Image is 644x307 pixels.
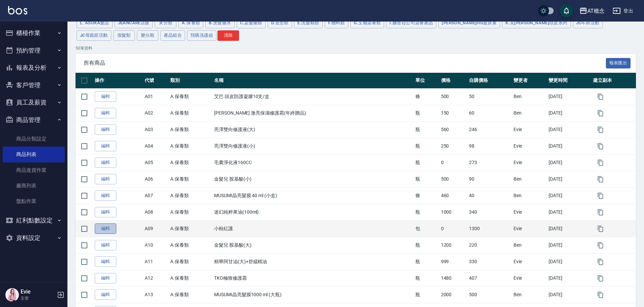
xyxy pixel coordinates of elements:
[143,73,169,89] th: 代號
[512,187,547,204] td: Ben
[95,289,116,300] a: 編輯
[3,178,65,193] a: 廠商列表
[414,220,439,237] td: 包
[143,121,169,138] td: A03
[212,105,414,121] td: [PERSON_NAME] 激亮保濕修護霜(年終贈品)
[212,286,414,303] td: MUSUMI晶亮髮膜1000 ml (大瓶)
[143,171,169,187] td: A06
[547,88,591,105] td: [DATE]
[212,171,414,187] td: 金髮兒 胺基酸(小)
[3,24,65,42] button: 櫃檯作業
[95,207,116,217] a: 編輯
[3,229,65,247] button: 資料設定
[467,237,512,253] td: 220
[115,18,153,28] button: JeanCare店販
[268,18,292,28] button: D.造型類
[95,223,116,234] a: 編輯
[169,73,212,89] th: 類別
[467,154,512,171] td: 273
[169,204,212,220] td: A.保養類
[212,73,414,89] th: 名稱
[414,237,439,253] td: 瓶
[169,105,212,121] td: A.保養類
[137,30,158,41] button: 樂分期
[77,30,111,41] button: JC母親節活動
[467,121,512,138] td: 246
[414,270,439,286] td: 瓶
[467,187,512,204] td: 40
[439,73,468,89] th: 價格
[414,121,439,138] td: 瓶
[512,73,547,89] th: 變更者
[439,286,468,303] td: 2000
[512,121,547,138] td: Evie
[414,204,439,220] td: 瓶
[143,187,169,204] td: A07
[95,240,116,250] a: 編輯
[439,121,468,138] td: 560
[467,138,512,154] td: 98
[95,141,116,151] a: 編輯
[3,212,65,229] button: 紅利點數設定
[512,105,547,121] td: Ben
[217,30,239,41] button: 清除
[160,30,185,41] button: 產品組合
[467,73,512,89] th: 自購價格
[467,286,512,303] td: 500
[547,220,591,237] td: [DATE]
[169,237,212,253] td: A.保養類
[512,253,547,270] td: Evie
[438,18,500,28] button: [PERSON_NAME]HG髮原素
[467,88,512,105] td: 50
[439,237,468,253] td: 1200
[350,18,384,28] button: G.玉袖染膏類
[155,18,176,28] button: 未分類
[205,18,234,28] button: B.燙髮藥水
[606,59,631,66] a: 報表匯出
[143,286,169,303] td: A13
[212,253,414,270] td: 精華阿甘油(大)+舒緩精油
[169,220,212,237] td: A.保養類
[439,220,468,237] td: 0
[169,88,212,105] td: A.保養類
[467,270,512,286] td: 407
[502,18,570,28] button: K.芙[PERSON_NAME]頭皮系列
[143,105,169,121] td: A02
[169,154,212,171] td: A.保養類
[212,270,414,286] td: TKO極致修護霜
[169,187,212,204] td: A.保養類
[547,138,591,154] td: [DATE]
[547,253,591,270] td: [DATE]
[512,88,547,105] td: Ben
[577,4,607,18] button: AT概念
[212,220,414,237] td: 小粉紅護
[237,18,266,28] button: C.染髮藥類
[143,237,169,253] td: A10
[3,76,65,94] button: 客戶管理
[439,204,468,220] td: 1000
[467,204,512,220] td: 340
[467,105,512,121] td: 60
[414,171,439,187] td: 瓶
[439,270,468,286] td: 1480
[547,237,591,253] td: [DATE]
[3,94,65,111] button: 員工及薪資
[21,295,55,301] p: 主管
[560,4,573,18] button: save
[386,18,436,28] button: I.娜普菈公司染膏產品
[8,6,27,14] img: Logo
[439,105,468,121] td: 150
[414,138,439,154] td: 瓶
[212,187,414,204] td: MUSUMI晶亮髮膜 40 ml (小盒)
[414,187,439,204] td: 條
[95,190,116,201] a: 編輯
[95,124,116,135] a: 編輯
[143,270,169,286] td: A12
[414,154,439,171] td: 瓶
[414,73,439,89] th: 單位
[143,154,169,171] td: A05
[512,204,547,220] td: Evie
[169,270,212,286] td: A.保養類
[3,162,65,178] a: 商品進貨作業
[84,60,606,66] span: 所有商品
